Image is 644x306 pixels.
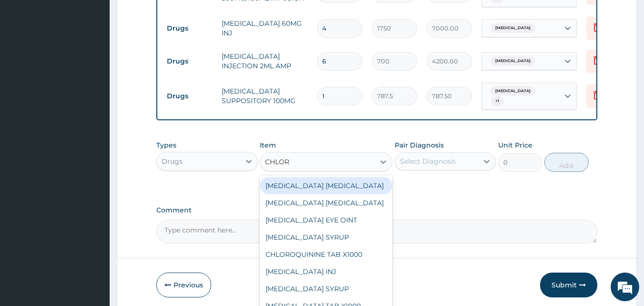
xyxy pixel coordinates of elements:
label: Item [260,140,276,150]
div: Minimize live chat window [156,5,179,28]
td: Drugs [162,20,217,37]
span: [MEDICAL_DATA] [491,86,535,96]
button: Submit [540,273,597,297]
span: + 1 [491,96,504,106]
span: We're online! [55,92,132,189]
div: [MEDICAL_DATA] INJ [260,263,392,280]
td: [MEDICAL_DATA] INJECTION 2ML AMP [217,47,312,75]
td: [MEDICAL_DATA] 60MG INJ [217,14,312,42]
div: [MEDICAL_DATA] SYRUP [260,280,392,297]
div: [MEDICAL_DATA] [MEDICAL_DATA] [260,177,392,194]
div: [MEDICAL_DATA] [MEDICAL_DATA] [260,194,392,211]
img: d_794563401_company_1708531726252_794563401 [18,48,39,72]
label: Unit Price [498,140,532,150]
td: Drugs [162,87,217,105]
label: Types [156,141,176,149]
span: [MEDICAL_DATA] [491,23,535,33]
label: Comment [156,206,598,214]
td: Drugs [162,53,217,70]
button: Previous [156,273,211,297]
button: Add [544,153,589,172]
td: [MEDICAL_DATA] SUPPOSITORY 100MG [217,82,312,110]
div: [MEDICAL_DATA] EYE OINT [260,211,392,229]
div: Select Diagnosis [400,157,456,166]
div: [MEDICAL_DATA] SYRUP [260,229,392,246]
textarea: Type your message and hit 'Enter' [5,204,182,238]
div: Drugs [162,157,183,166]
div: CHLOROQUININE TAB X1000 [260,246,392,263]
label: Pair Diagnosis [395,140,444,150]
div: Chat with us now [50,53,160,66]
span: [MEDICAL_DATA] [491,56,535,66]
